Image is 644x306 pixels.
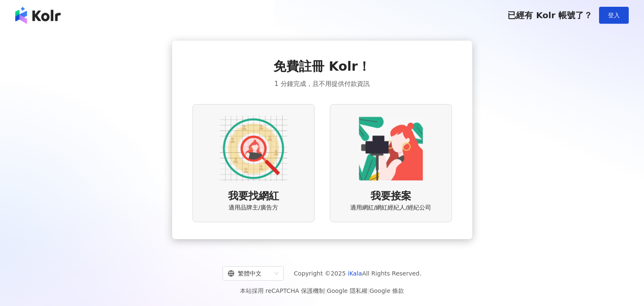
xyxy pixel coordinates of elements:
[348,270,362,277] a: iKala
[294,268,421,278] span: Copyright © 2025 All Rights Reserved.
[599,7,629,24] button: 登入
[273,58,371,75] span: 免費註冊 Kolr！
[357,115,425,182] img: KOL identity option
[228,267,271,280] div: 繁體中文
[371,189,411,204] span: 我要接案
[608,12,620,19] span: 登入
[327,287,368,294] a: Google 隱私權
[274,79,369,89] span: 1 分鐘完成，且不用提供付款資訊
[325,287,327,294] span: |
[220,115,287,182] img: AD identity option
[369,287,404,294] a: Google 條款
[368,287,370,294] span: |
[228,189,279,204] span: 我要找網紅
[229,204,278,212] span: 適用品牌主/廣告方
[240,286,404,296] span: 本站採用 reCAPTCHA 保護機制
[507,10,592,20] span: 已經有 Kolr 帳號了？
[350,204,431,212] span: 適用網紅/網紅經紀人/經紀公司
[15,7,61,24] img: logo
